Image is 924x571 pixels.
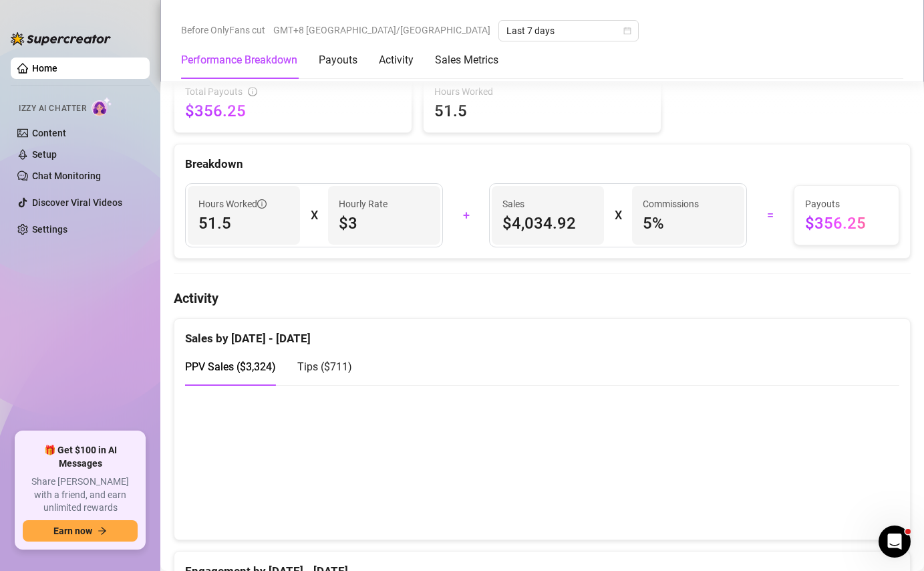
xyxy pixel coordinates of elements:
[435,52,498,68] div: Sales Metrics
[23,444,138,470] span: 🎁 Get $100 in AI Messages
[174,289,911,308] h4: Activity
[32,128,66,138] a: Content
[198,213,289,234] span: 51.5
[23,520,138,542] button: Earn nowarrow-right
[185,84,243,99] span: Total Payouts
[273,20,490,40] span: GMT+8 [GEOGRAPHIC_DATA]/[GEOGRAPHIC_DATA]
[451,205,482,226] div: +
[248,87,257,96] span: info-circle
[755,205,786,226] div: =
[502,197,593,211] span: Sales
[32,224,67,235] a: Settings
[181,52,297,68] div: Performance Breakdown
[434,84,650,99] span: Hours Worked
[805,213,888,234] span: $356.25
[32,63,57,74] a: Home
[185,319,899,348] div: Sales by [DATE] - [DATE]
[643,197,699,211] article: Commissions
[32,170,101,181] a: Chat Monitoring
[181,20,265,40] span: Before OnlyFans cut
[198,197,267,211] span: Hours Worked
[297,360,352,373] span: Tips ( $711 )
[185,360,276,373] span: PPV Sales ( $3,324 )
[32,149,57,160] a: Setup
[879,526,911,558] iframe: Intercom live chat
[32,197,122,208] a: Discover Viral Videos
[805,197,888,211] span: Payouts
[23,475,138,515] span: Share [PERSON_NAME] with a friend, and earn unlimited rewards
[185,155,899,173] div: Breakdown
[339,197,388,211] article: Hourly Rate
[257,199,267,209] span: info-circle
[506,21,631,41] span: Last 7 days
[311,205,317,226] div: X
[502,213,593,234] span: $4,034.92
[319,52,357,68] div: Payouts
[434,100,650,122] span: 51.5
[11,32,111,45] img: logo-BBDzfeDw.svg
[185,100,401,122] span: $356.25
[98,526,107,536] span: arrow-right
[53,526,92,536] span: Earn now
[339,213,430,234] span: $3
[19,102,86,115] span: Izzy AI Chatter
[379,52,414,68] div: Activity
[92,97,112,116] img: AI Chatter
[643,213,734,234] span: 5 %
[615,205,621,226] div: X
[623,27,631,35] span: calendar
